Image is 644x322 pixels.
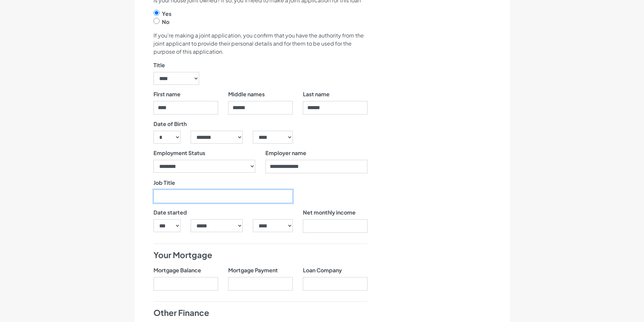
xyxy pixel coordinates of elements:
label: Middle names [228,90,265,98]
label: Date started [153,208,187,217]
label: Date of Birth [153,120,187,128]
label: Last name [303,90,330,98]
label: Net monthly income [303,208,356,217]
label: Job Title [153,179,175,187]
label: Mortgage Payment [228,266,278,274]
label: Employment Status [153,149,205,157]
p: If you're making a joint application, you confirm that you have the authority from the joint appl... [153,31,367,56]
h4: Other Finance [153,307,367,319]
label: Yes [162,10,171,18]
label: Loan Company [303,266,342,274]
label: Employer name [265,149,306,157]
label: No [162,18,169,26]
label: Title [153,61,165,69]
h4: Your Mortgage [153,249,367,261]
label: First name [153,90,181,98]
label: Mortgage Balance [153,266,201,274]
